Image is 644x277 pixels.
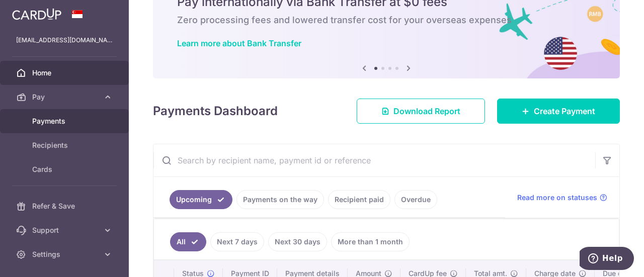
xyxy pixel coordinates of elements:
[177,38,301,48] a: Learn more about Bank Transfer
[170,190,232,209] a: Upcoming
[153,144,595,176] input: Search by recipient name, payment id or reference
[328,190,390,209] a: Recipient paid
[32,92,99,102] span: Pay
[517,193,607,203] a: Read more on statuses
[12,8,61,20] img: CardUp
[32,164,99,174] span: Cards
[394,190,437,209] a: Overdue
[32,140,99,150] span: Recipients
[580,247,634,272] iframe: Opens a widget where you can find more information
[177,14,596,26] h6: Zero processing fees and lowered transfer cost for your overseas expenses
[534,105,595,117] span: Create Payment
[32,116,99,126] span: Payments
[170,232,206,251] a: All
[517,193,597,203] span: Read more on statuses
[16,35,113,45] p: [EMAIL_ADDRESS][DOMAIN_NAME]
[32,201,99,211] span: Refer & Save
[331,232,410,251] a: More than 1 month
[32,68,99,78] span: Home
[268,232,327,251] a: Next 30 days
[153,102,278,120] h4: Payments Dashboard
[236,190,324,209] a: Payments on the way
[357,99,485,124] a: Download Report
[32,249,99,259] span: Settings
[210,232,264,251] a: Next 7 days
[393,105,460,117] span: Download Report
[497,99,620,124] a: Create Payment
[32,225,99,235] span: Support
